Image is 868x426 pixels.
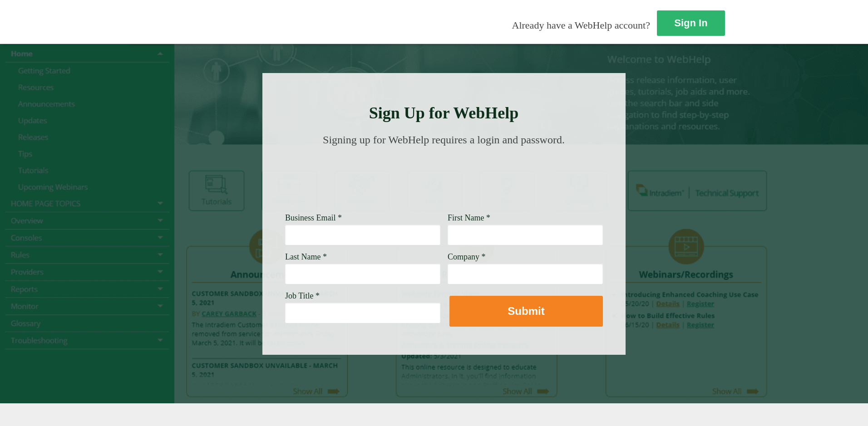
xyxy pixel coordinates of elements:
[369,104,519,122] strong: Sign Up for WebHelp
[291,155,597,201] img: Need Credentials? Sign up below. Have Credentials? Use the sign-in button.
[449,296,603,327] button: Submit
[657,10,725,36] a: Sign In
[285,252,327,261] span: Last Name *
[448,213,490,222] span: First Name *
[285,213,342,222] span: Business Email *
[285,291,320,300] span: Job Title *
[674,17,707,29] strong: Sign In
[508,305,544,317] strong: Submit
[512,20,650,31] span: Already have a WebHelp account?
[448,252,486,261] span: Company *
[323,134,565,146] span: Signing up for WebHelp requires a login and password.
